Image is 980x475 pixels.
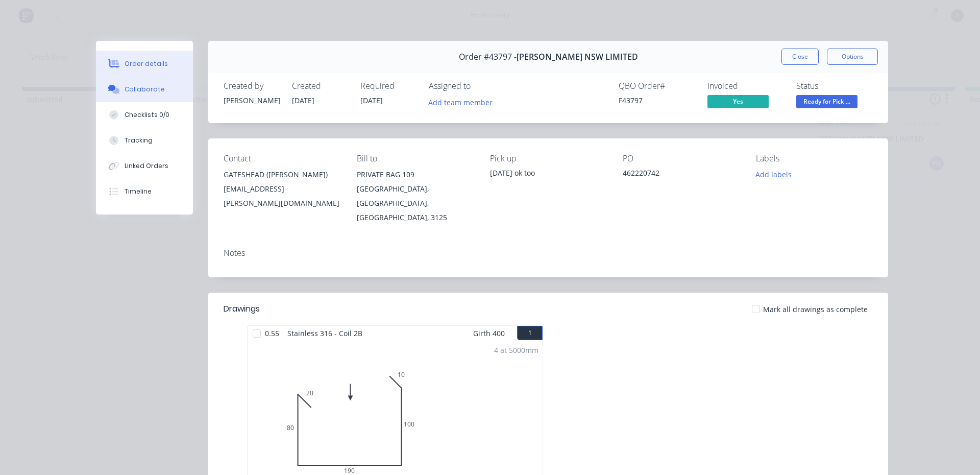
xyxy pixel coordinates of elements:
[125,59,168,68] div: Order details
[96,77,193,102] button: Collaborate
[827,49,878,65] button: Options
[423,95,498,109] button: Add team member
[429,95,498,109] button: Add team member
[357,168,474,182] div: PRIVATE BAG 109
[796,95,857,110] button: Ready for Pick ...
[763,304,868,315] span: Mark all drawings as complete
[125,136,153,145] div: Tracking
[796,81,873,91] div: Status
[261,326,283,341] span: 0.55
[224,303,260,315] div: Drawings
[781,49,819,65] button: Close
[429,81,531,91] div: Assigned to
[619,81,695,91] div: QBO Order #
[459,52,517,62] span: Order #43797 -
[224,168,340,182] div: GATESHEAD ([PERSON_NAME])
[96,153,193,179] button: Linked Orders
[796,95,857,108] span: Ready for Pick ...
[473,326,505,341] span: Girth 400
[224,182,340,210] div: [EMAIL_ADDRESS][PERSON_NAME][DOMAIN_NAME]
[283,326,366,341] span: Stainless 316 - Coil 2B
[292,81,348,91] div: Created
[490,154,607,163] div: Pick up
[96,51,193,77] button: Order details
[517,52,638,62] span: [PERSON_NAME] NSW LIMITED
[707,95,769,108] span: Yes
[224,95,280,106] div: [PERSON_NAME]
[756,154,873,163] div: Labels
[623,168,740,182] div: 462220742
[125,85,165,94] div: Collaborate
[125,187,152,196] div: Timeline
[750,168,797,181] button: Add labels
[517,326,543,340] button: 1
[96,102,193,128] button: Checklists 0/0
[224,81,280,91] div: Created by
[490,168,607,178] div: [DATE] ok too
[357,168,474,225] div: PRIVATE BAG 109[GEOGRAPHIC_DATA], [GEOGRAPHIC_DATA], [GEOGRAPHIC_DATA], 3125
[623,154,740,163] div: PO
[292,96,314,105] span: [DATE]
[360,96,383,105] span: [DATE]
[125,110,169,120] div: Checklists 0/0
[357,182,474,225] div: [GEOGRAPHIC_DATA], [GEOGRAPHIC_DATA], [GEOGRAPHIC_DATA], 3125
[360,81,416,91] div: Required
[494,345,538,355] div: 4 at 5000mm
[707,81,784,91] div: Invoiced
[224,168,340,210] div: GATESHEAD ([PERSON_NAME])[EMAIL_ADDRESS][PERSON_NAME][DOMAIN_NAME]
[224,248,873,258] div: Notes
[357,154,474,163] div: Bill to
[619,95,695,106] div: F43797
[96,179,193,204] button: Timeline
[96,128,193,153] button: Tracking
[125,161,168,171] div: Linked Orders
[224,154,340,163] div: Contact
